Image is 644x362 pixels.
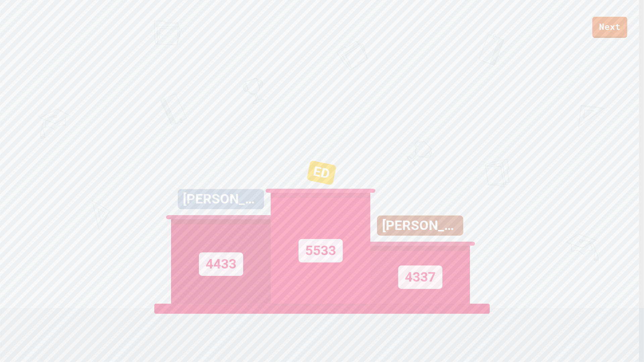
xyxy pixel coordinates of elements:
div: 4337 [398,265,442,289]
div: ED [307,160,337,185]
a: Next [592,17,627,38]
div: [PERSON_NAME] [377,216,463,236]
div: [PERSON_NAME] [178,189,264,209]
div: 4433 [199,252,243,276]
div: 5533 [299,239,343,262]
